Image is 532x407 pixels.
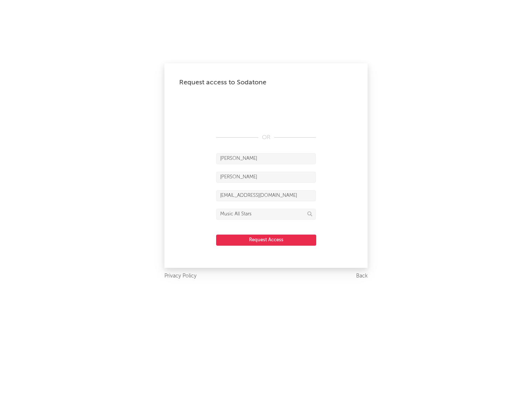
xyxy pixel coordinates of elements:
input: Email [216,190,316,201]
div: OR [216,133,316,142]
input: Division [216,209,316,220]
button: Request Access [216,235,316,246]
input: First Name [216,153,316,164]
a: Privacy Policy [164,272,197,281]
a: Back [356,272,368,281]
div: Request access to Sodatone [179,78,353,87]
input: Last Name [216,172,316,183]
